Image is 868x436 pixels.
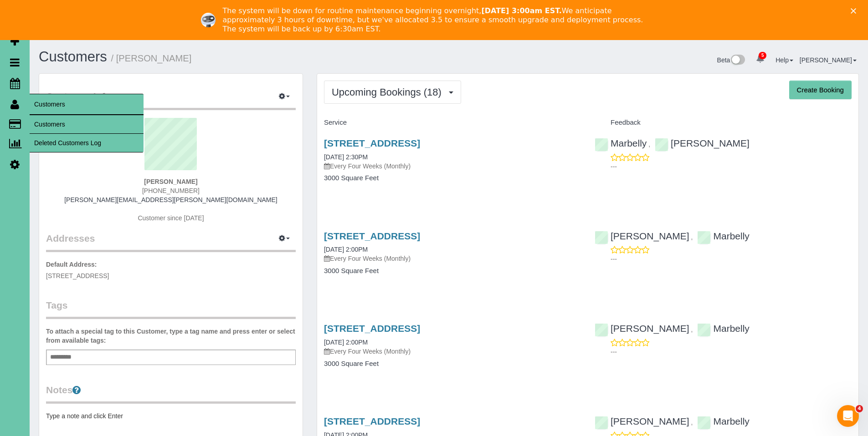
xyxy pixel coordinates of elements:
a: [STREET_ADDRESS] [324,416,420,426]
span: , [691,326,693,333]
a: Beta [717,56,745,64]
label: Default Address: [46,260,97,269]
h4: Feedback [595,119,852,127]
iframe: Intercom live chat [837,405,859,427]
a: [PERSON_NAME][EMAIL_ADDRESS][PERSON_NAME][DOMAIN_NAME] [64,196,277,203]
legend: Customer Info [46,90,296,110]
small: / [PERSON_NAME] [111,53,192,63]
a: [STREET_ADDRESS] [324,138,420,148]
span: 5 [759,52,766,59]
legend: Tags [46,299,296,319]
p: --- [611,347,852,356]
label: To attach a special tag to this Customer, type a tag name and press enter or select from availabl... [46,327,296,345]
a: [PERSON_NAME] [800,56,857,64]
a: [PERSON_NAME] [595,416,689,426]
a: Marbelly [595,138,647,148]
img: New interface [730,55,745,66]
a: [DATE] 2:00PM [324,339,368,346]
span: , [648,141,650,148]
a: Marbelly [697,416,749,426]
h4: 3000 Square Feet [324,267,581,275]
span: 4 [856,405,863,412]
p: --- [611,162,852,171]
button: Create Booking [789,81,852,100]
a: [DATE] 2:00PM [324,246,368,253]
b: [DATE] 3:00am EST. [481,6,561,15]
span: Customers [30,94,144,115]
a: [PERSON_NAME] [595,323,689,334]
a: 5 [751,49,769,69]
span: Customer since [DATE] [138,214,204,222]
span: Upcoming Bookings (18) [332,86,446,98]
a: Deleted Customers Log [30,134,144,152]
legend: Notes [46,383,296,404]
div: The system will be down for routine maintenance beginning overnight, We anticipate approximately ... [223,6,653,34]
p: Every Four Weeks (Monthly) [324,254,581,263]
strong: [PERSON_NAME] [144,178,197,185]
a: Marbelly [697,231,749,241]
a: [STREET_ADDRESS] [324,231,420,241]
a: [STREET_ADDRESS] [324,323,420,334]
a: Customers [39,49,107,65]
span: , [691,419,693,426]
a: [PERSON_NAME] [595,231,689,241]
p: Every Four Weeks (Monthly) [324,162,581,171]
a: Marbelly [697,323,749,334]
button: Upcoming Bookings (18) [324,81,461,104]
span: , [691,233,693,241]
a: Customers [30,115,144,133]
a: [DATE] 2:30PM [324,153,368,161]
pre: Type a note and click Enter [46,411,296,421]
span: [PHONE_NUMBER] [142,187,200,194]
h4: 3000 Square Feet [324,360,581,368]
p: Every Four Weeks (Monthly) [324,347,581,356]
img: Profile image for Ellie [201,13,216,27]
p: --- [611,254,852,264]
span: [STREET_ADDRESS] [46,272,109,279]
a: Help [776,56,793,64]
a: [PERSON_NAME] [655,138,750,148]
h4: 3000 Square Feet [324,174,581,182]
ul: Customers [30,115,144,152]
h4: Service [324,119,581,127]
div: Close [851,8,860,14]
